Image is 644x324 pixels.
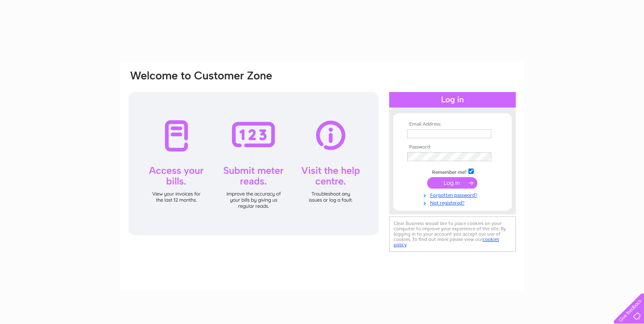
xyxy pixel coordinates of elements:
a: Not registered? [407,198,500,206]
th: Password: [405,144,500,150]
input: Submit [427,177,477,189]
a: Forgotten password? [407,191,500,198]
div: Clear Business would like to place cookies on your computer to improve your experience of the sit... [389,216,516,252]
a: cookies policy [394,236,499,248]
td: Remember me? [405,167,500,175]
th: Email Address: [405,122,500,127]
